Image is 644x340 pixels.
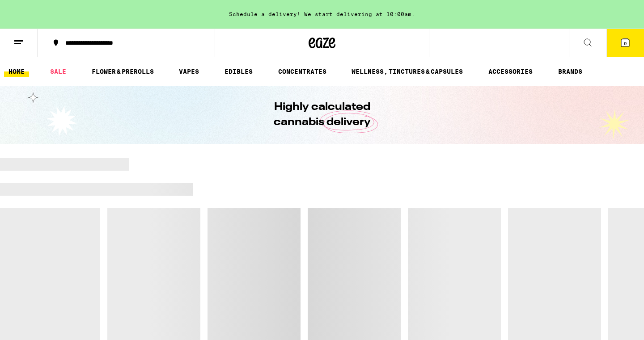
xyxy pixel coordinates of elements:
a: VAPES [174,66,203,77]
span: 9 [624,41,627,46]
a: WELLNESS, TINCTURES & CAPSULES [347,66,467,77]
a: FLOWER & PREROLLS [87,66,158,77]
a: SALE [46,66,71,77]
a: HOME [4,66,29,77]
a: ACCESSORIES [484,66,537,77]
a: EDIBLES [220,66,257,77]
button: 9 [606,29,644,57]
button: BRANDS [554,66,587,77]
a: CONCENTRATES [274,66,331,77]
h1: Highly calculated cannabis delivery [248,100,396,130]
